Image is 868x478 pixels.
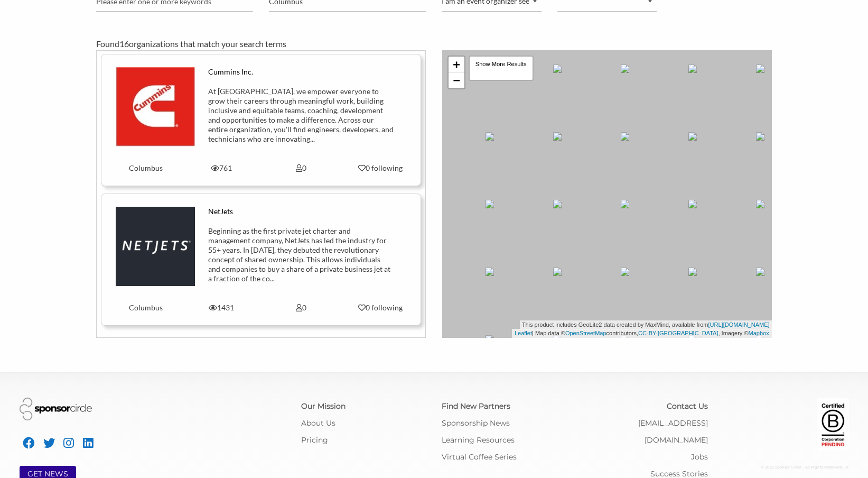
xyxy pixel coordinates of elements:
[208,67,394,77] div: Cummins Inc.
[182,303,262,312] div: 1431
[841,465,849,470] span: C: U:
[119,39,129,49] span: 16
[261,303,341,312] div: 0
[442,435,515,445] a: Learning Resources
[301,435,328,445] a: Pricing
[20,398,92,420] img: Sponsor Circle Logo
[442,401,510,411] a: Find New Partners
[208,87,394,144] div: At [GEOGRAPHIC_DATA], we empower everyone to grow their careers through meaningful work, building...
[638,330,718,336] a: CC-BY-[GEOGRAPHIC_DATA]
[449,57,464,72] a: Zoom in
[565,330,606,336] a: OpenStreetMap
[520,320,772,329] div: This product includes GeoLite2 data created by MaxMind, available from
[182,163,262,173] div: 761
[110,67,412,173] a: Cummins Inc. At [GEOGRAPHIC_DATA], we empower everyone to grow their careers through meaningful w...
[208,226,394,283] div: Beginning as the first private jet charter and management company, NetJets has led the industry f...
[449,72,464,88] a: Zoom out
[512,329,772,338] div: | Map data © contributors, , Imagery ©
[708,321,770,328] a: [URL][DOMAIN_NAME]
[817,398,849,451] img: Certified Corporation Pending Logo
[442,452,517,462] a: Virtual Coffee Series
[301,418,335,428] a: About Us
[515,330,532,336] a: Leaflet
[96,38,771,50] div: Found organizations that match your search terms
[102,163,182,173] div: Columbus
[208,207,394,216] div: NetJets
[691,452,708,462] a: Jobs
[638,418,708,445] a: [EMAIL_ADDRESS][DOMAIN_NAME]
[349,163,413,173] div: 0 following
[102,303,182,312] div: Columbus
[667,401,708,411] a: Contact Us
[116,207,195,286] img: faawoymes2bvonke3utk
[110,207,412,312] a: NetJets Beginning as the first private jet charter and management company, NetJets has led the in...
[261,163,341,173] div: 0
[724,459,849,476] div: © 2025 Sponsor Circle - All Rights Reserved
[116,67,195,146] img: ofnwd6giqarozqazfkth
[301,401,346,411] a: Our Mission
[469,56,534,81] div: Show More Results
[749,330,769,336] a: Mapbox
[442,418,510,428] a: Sponsorship News
[349,303,413,312] div: 0 following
